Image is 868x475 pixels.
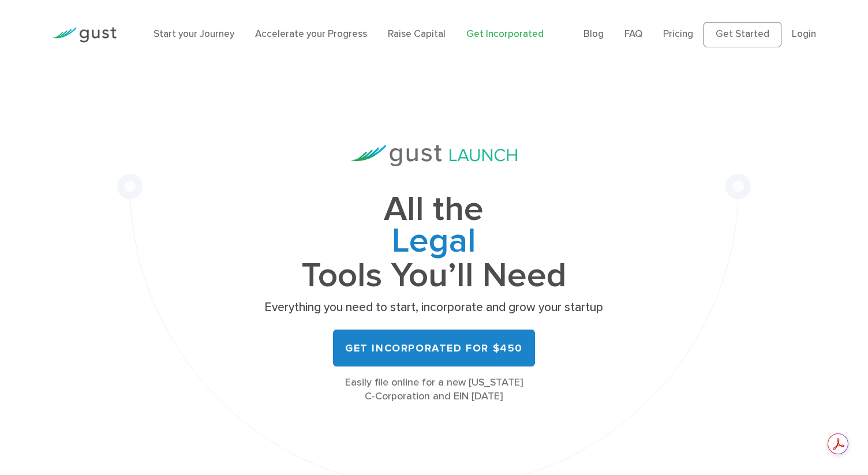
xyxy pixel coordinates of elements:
[792,28,816,40] a: Login
[333,330,535,366] a: Get Incorporated for $450
[388,28,446,40] a: Raise Capital
[466,28,544,40] a: Get Incorporated
[261,194,607,291] h1: All the Tools You’ll Need
[663,28,693,40] a: Pricing
[704,22,781,47] a: Get Started
[255,28,367,40] a: Accelerate your Progress
[351,145,517,166] img: Gust Launch Logo
[261,300,607,316] p: Everything you need to start, incorporate and grow your startup
[261,226,607,260] span: Legal
[261,376,607,403] div: Easily file online for a new [US_STATE] C-Corporation and EIN [DATE]
[624,28,642,40] a: FAQ
[154,28,234,40] a: Start your Journey
[583,28,604,40] a: Blog
[52,27,117,43] img: Gust Logo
